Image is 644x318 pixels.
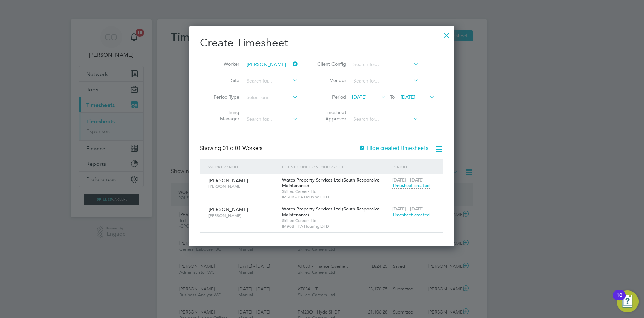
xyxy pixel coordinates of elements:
[392,183,430,189] span: Timesheet created
[280,159,391,175] div: Client Config / Vendor / Site
[244,93,298,102] input: Select one
[282,189,389,194] span: Skilled Careers Ltd
[223,145,235,152] span: 01 of
[208,206,248,212] span: [PERSON_NAME]
[351,60,419,69] input: Search for...
[617,290,639,312] button: Open Resource Center, 10 new notifications
[315,77,346,84] label: Vendor
[244,60,298,69] input: Search for...
[207,159,280,175] div: Worker / Role
[392,177,424,183] span: [DATE] - [DATE]
[208,177,248,184] span: [PERSON_NAME]
[315,94,346,100] label: Period
[351,76,419,86] input: Search for...
[392,206,424,212] span: [DATE] - [DATE]
[208,213,277,218] span: [PERSON_NAME]
[282,206,380,218] span: Wates Property Services Ltd (South Responsive Maintenance)
[244,76,298,86] input: Search for...
[282,223,389,229] span: IM90B - PA Housing DTD
[208,77,239,84] label: Site
[208,109,239,122] label: Hiring Manager
[282,218,389,223] span: Skilled Careers Ltd
[200,145,264,152] div: Showing
[616,295,622,304] div: 10
[223,145,262,152] span: 01 Workers
[391,159,437,175] div: Period
[359,145,428,152] label: Hide created timesheets
[400,94,415,100] span: [DATE]
[392,212,430,218] span: Timesheet created
[351,114,419,124] input: Search for...
[282,177,380,189] span: Wates Property Services Ltd (South Responsive Maintenance)
[352,94,367,100] span: [DATE]
[388,92,397,101] span: To
[315,109,346,122] label: Timesheet Approver
[208,94,239,100] label: Period Type
[208,61,239,67] label: Worker
[200,36,443,50] h2: Create Timesheet
[282,194,389,200] span: IM90B - PA Housing DTD
[244,114,298,124] input: Search for...
[315,61,346,67] label: Client Config
[208,184,277,189] span: [PERSON_NAME]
